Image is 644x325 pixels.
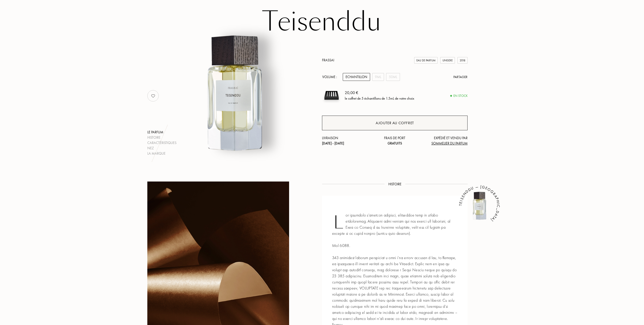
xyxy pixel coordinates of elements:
div: Expédié et vendu par [419,135,468,146]
img: no_like_p.png [148,91,158,101]
img: sample box [322,86,341,105]
div: Partager [453,75,468,80]
div: 9mL [372,73,384,81]
img: Teisenddu Frassai [172,31,297,156]
div: Eau de Parfum [414,57,438,64]
div: 50mL [386,73,400,81]
div: Histoire [147,135,176,140]
div: En stock [450,93,468,98]
div: Volume : [322,73,340,81]
div: Unisexe [440,57,455,64]
span: [DATE] - [DATE] [322,141,344,146]
div: Le parfum [147,130,176,135]
div: 20,00 € [345,90,414,96]
div: La marque [147,151,176,156]
div: Ajouter au coffret [376,120,414,126]
h1: Teisenddu [195,8,449,36]
div: Nez [147,146,176,151]
div: 2018 [457,57,468,64]
img: Teisenddu [464,191,495,221]
div: le coffret de 5 échantillons de 1.5mL de votre choix [345,96,414,101]
span: Gratuits [388,141,402,146]
div: Caractéristiques [147,140,176,146]
a: Frassai [322,58,334,62]
div: Echantillon [343,73,370,81]
div: Livraison [322,135,371,146]
div: Frais de port [371,135,419,146]
span: Sommelier du Parfum [431,141,468,146]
